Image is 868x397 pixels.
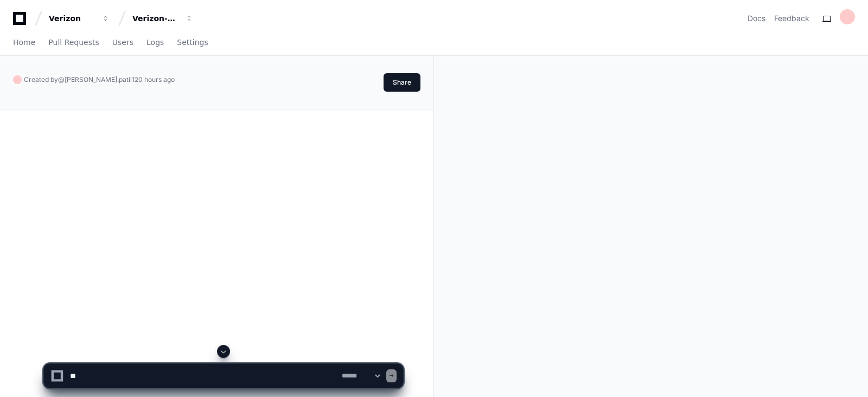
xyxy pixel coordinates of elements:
[384,73,420,92] button: Share
[774,13,809,24] button: Feedback
[48,30,99,55] a: Pull Requests
[49,13,95,24] div: Verizon
[132,13,179,24] div: Verizon-Clarify-Customer-Management
[44,9,114,28] button: Verizon
[748,13,765,24] a: Docs
[13,30,35,55] a: Home
[112,30,133,55] a: Users
[177,30,208,55] a: Settings
[135,75,175,84] span: 20 hours ago
[146,30,164,55] a: Logs
[13,39,35,46] span: Home
[112,39,133,46] span: Users
[65,75,135,84] span: [PERSON_NAME].patil1
[128,9,197,28] button: Verizon-Clarify-Customer-Management
[146,39,164,46] span: Logs
[177,39,208,46] span: Settings
[48,39,99,46] span: Pull Requests
[58,75,65,84] span: @
[24,75,175,84] span: Created by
